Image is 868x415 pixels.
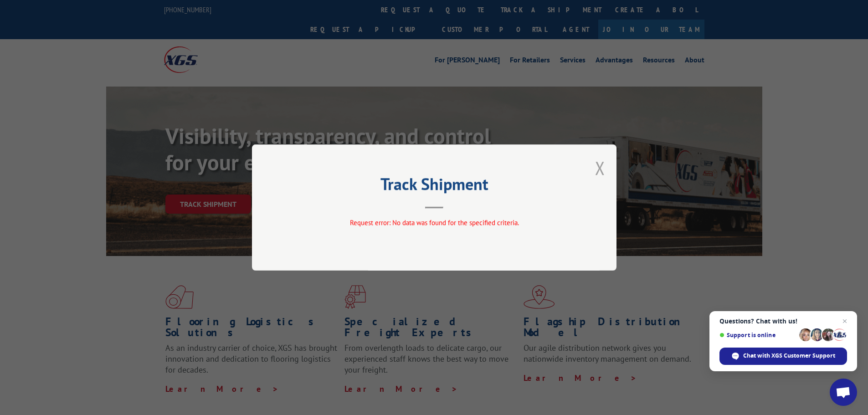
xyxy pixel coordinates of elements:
button: Close modal [595,156,605,180]
span: Support is online [719,332,796,338]
span: Chat with XGS Customer Support [743,352,835,360]
span: Questions? Chat with us! [719,318,847,325]
span: Close chat [839,316,850,327]
span: Request error: No data was found for the specified criteria. [349,218,519,227]
h2: Track Shipment [298,178,571,195]
div: Open chat [830,379,857,406]
div: Chat with XGS Customer Support [719,348,847,365]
